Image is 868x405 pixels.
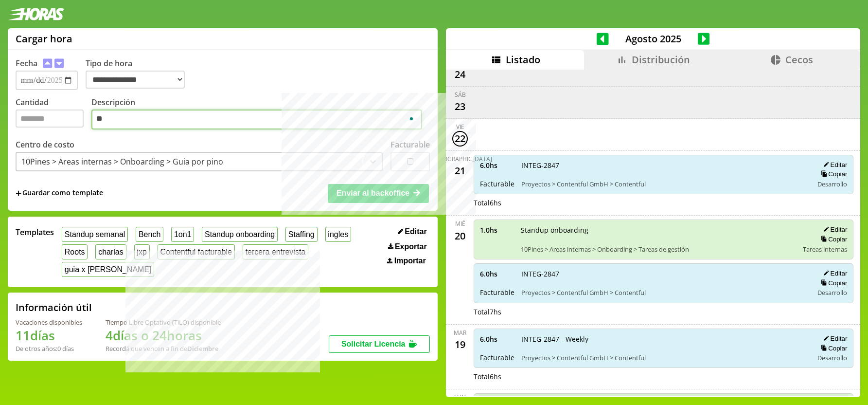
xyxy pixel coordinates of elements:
div: vie [456,123,464,131]
div: 10Pines > Areas internas > Onboarding > Guia por pino [21,156,223,167]
button: Editar [820,225,847,234]
span: Desarrollo [817,180,847,188]
span: 6.0 hs [480,161,514,170]
button: Copiar [818,235,847,243]
div: 21 [452,163,468,179]
div: Total 6 hs [474,198,853,207]
button: jxp [134,244,150,259]
span: 6.0 hs [480,269,514,278]
div: mar [454,329,466,337]
input: Cantidad [16,110,84,128]
button: Editar [820,269,847,277]
div: sáb [455,91,466,99]
span: INTEG-2847 - Weekly [521,334,806,344]
span: Desarrollo [817,353,847,362]
button: Copiar [818,170,847,178]
button: Exportar [385,242,430,252]
span: Facturable [480,288,514,297]
span: Proyectos > Contentful GmbH > Contentful [521,353,806,362]
span: + [16,188,21,199]
div: scrollable content [446,70,860,396]
span: Listado [506,53,540,66]
span: Templates [16,227,54,238]
div: De otros años: 0 días [16,344,82,353]
div: 24 [452,67,468,82]
label: Tipo de hora [86,58,193,90]
button: charlas [95,244,126,259]
button: Editar [820,161,847,169]
div: 22 [452,131,468,147]
div: 19 [452,337,468,352]
span: Exportar [395,242,427,251]
span: Proyectos > Contentful GmbH > Contentful [521,180,806,188]
b: Diciembre [187,344,218,353]
div: 20 [452,228,468,243]
button: Copiar [818,279,847,287]
button: Copiar [818,344,847,352]
h1: 4 días o 24 horas [106,327,221,344]
img: logotipo [8,8,64,20]
span: INTEG-2847 [521,269,806,278]
button: tercera entrevista [243,244,308,259]
span: 6.0 hs [480,334,514,344]
h2: Información útil [16,301,92,314]
button: 1on1 [171,227,194,242]
span: Facturable [480,353,514,362]
span: Importar [394,257,426,265]
span: Cecos [785,53,813,66]
div: mié [455,220,465,228]
span: Tareas internas [803,245,847,254]
h1: 11 días [16,327,82,344]
div: 23 [452,99,468,114]
textarea: To enrich screen reader interactions, please activate Accessibility in Grammarly extension settings [91,110,422,130]
span: Standup onboarding [521,225,796,235]
span: 1.0 hs [480,225,514,235]
button: Standup onboarding [202,227,278,242]
span: Desarrollo [817,288,847,297]
button: ingles [325,227,351,242]
div: Tiempo Libre Optativo (TiLO) disponible [106,318,221,327]
span: +Guardar como template [16,188,103,199]
div: Recordá que vencen a fin de [106,344,221,353]
label: Cantidad [16,97,91,132]
span: Agosto 2025 [609,32,698,45]
button: Enviar al backoffice [328,184,429,202]
div: Total 7 hs [474,307,853,316]
span: INTEG-2847 [521,161,806,170]
h1: Cargar hora [16,32,72,45]
button: Solicitar Licencia [329,335,430,353]
span: Enviar al backoffice [337,189,409,197]
button: Bench [136,227,163,242]
button: guia x [PERSON_NAME] [62,262,154,277]
span: 10Pines > Areas internas > Onboarding > Tareas de gestión [521,245,796,254]
button: Contentful facturable [158,244,235,259]
button: Editar [820,334,847,343]
button: Roots [62,244,88,259]
div: Total 6 hs [474,372,853,381]
label: Fecha [16,58,37,69]
label: Facturable [390,139,430,150]
div: lun [454,393,466,402]
span: Facturable [480,179,514,188]
label: Centro de costo [16,139,74,150]
span: Proyectos > Contentful GmbH > Contentful [521,288,806,297]
div: Vacaciones disponibles [16,318,82,327]
label: Descripción [91,97,430,132]
span: Solicitar Licencia [341,340,406,348]
div: [DEMOGRAPHIC_DATA] [428,155,492,163]
span: Distribución [632,53,690,66]
button: Standup semanal [62,227,128,242]
span: Editar [405,227,426,236]
select: Tipo de hora [86,71,185,89]
button: Editar [395,227,430,237]
button: Staffing [285,227,318,242]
